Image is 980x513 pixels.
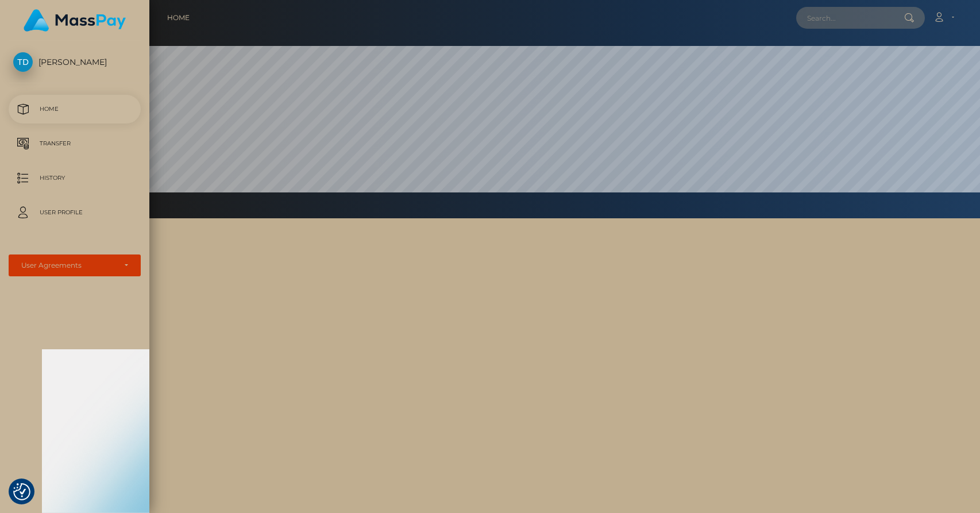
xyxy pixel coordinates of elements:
button: Consent Preferences [13,483,30,500]
p: Home [13,101,136,118]
p: History [13,169,136,187]
img: MassPay [24,9,126,32]
span: [PERSON_NAME] [9,57,141,67]
p: Transfer [13,135,136,152]
button: User Agreements [9,254,141,276]
div: User Agreements [21,261,115,270]
img: Revisit consent button [13,483,30,500]
p: User Profile [13,204,136,221]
